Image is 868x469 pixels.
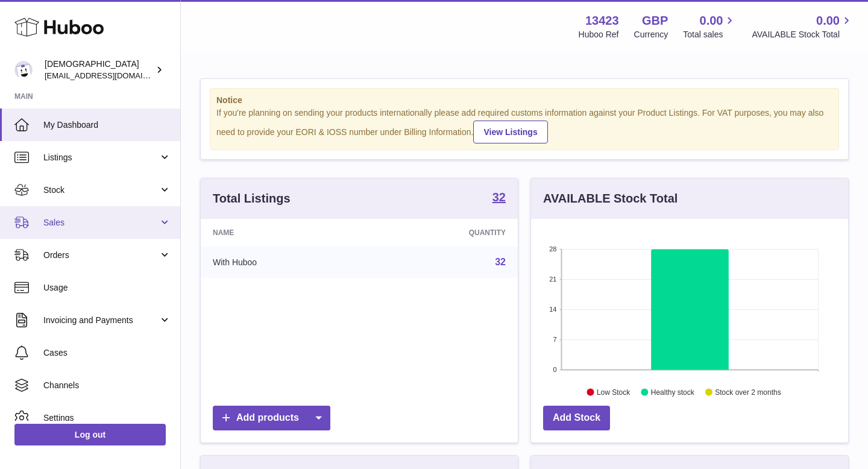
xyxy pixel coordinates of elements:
span: Usage [43,282,171,294]
text: 0 [553,366,556,373]
text: 28 [549,245,556,253]
a: Log out [14,424,166,445]
strong: 32 [492,191,506,203]
div: If you're planning on sending your products internationally please add required customs informati... [216,107,832,143]
span: Listings [43,152,159,163]
a: Add products [213,406,330,430]
text: 14 [549,306,556,313]
text: Low Stock [597,388,631,396]
span: Channels [43,380,171,391]
span: 0.00 [700,13,723,29]
img: olgazyuz@outlook.com [14,61,33,79]
span: Orders [43,250,159,261]
a: 0.00 AVAILABLE Stock Total [752,13,854,40]
th: Quantity [368,219,518,247]
div: Currency [634,29,668,40]
span: Cases [43,347,171,359]
div: [DEMOGRAPHIC_DATA] [45,58,153,81]
text: Healthy stock [651,388,695,396]
span: 0.00 [816,13,840,29]
span: Settings [43,412,171,424]
a: View Listings [473,121,547,143]
a: Add Stock [543,406,610,430]
strong: 13423 [585,13,619,29]
span: Total sales [683,29,737,40]
span: [EMAIL_ADDRESS][DOMAIN_NAME] [45,71,177,80]
strong: Notice [216,95,832,106]
th: Name [201,219,368,247]
span: Sales [43,217,159,228]
a: 32 [492,191,506,206]
td: With Huboo [201,247,368,278]
span: AVAILABLE Stock Total [752,29,854,40]
text: 7 [553,336,556,343]
h3: Total Listings [213,190,291,207]
a: 32 [495,257,506,267]
strong: GBP [642,13,668,29]
h3: AVAILABLE Stock Total [543,190,678,207]
text: Stock over 2 months [715,388,781,396]
text: 21 [549,275,556,283]
span: Invoicing and Payments [43,315,159,326]
span: Stock [43,184,159,196]
div: Huboo Ref [579,29,619,40]
a: 0.00 Total sales [683,13,737,40]
span: My Dashboard [43,119,171,131]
